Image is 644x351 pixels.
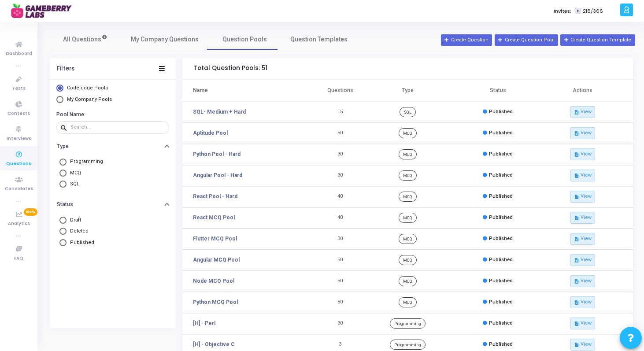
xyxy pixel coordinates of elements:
[390,318,426,328] span: Programming
[441,34,492,46] button: Create Question
[483,193,512,200] div: Published
[453,80,543,102] th: Status
[318,292,363,313] td: 50
[574,236,579,241] i: description
[574,173,579,178] i: description
[574,131,579,136] i: description
[399,213,417,222] span: MCQ
[554,7,571,15] label: Invites:
[67,239,94,247] span: Published
[318,250,363,271] td: 50
[574,342,579,347] i: description
[67,96,112,102] span: My Company Pools
[14,255,23,262] span: FAQ
[483,214,512,222] div: Published
[543,80,633,102] th: Actions
[193,340,235,348] a: [H] - Objective C
[290,35,348,44] span: Question Templates
[67,181,79,188] span: SQL
[11,2,77,20] img: logo
[399,234,417,244] span: MCQ
[570,296,595,308] button: descriptionView
[57,201,73,208] h6: Status
[318,144,363,165] td: 30
[318,80,363,102] th: Questions
[399,297,417,307] span: MCQ
[483,108,512,116] div: Published
[570,106,595,118] button: descriptionView
[574,110,579,115] i: description
[570,212,595,223] button: descriptionView
[570,148,595,160] button: descriptionView
[182,80,318,102] th: Name
[390,340,426,349] span: Programming
[193,235,237,243] a: Flutter MCQ Pool
[131,35,199,44] span: My Company Questions
[570,191,595,202] button: descriptionView
[24,208,37,216] span: New
[570,233,595,244] button: descriptionView
[483,341,512,348] div: Published
[193,277,234,285] a: Node MCQ Pool
[193,319,215,327] a: [H] - Perl
[57,65,74,72] div: Filters
[193,214,235,222] a: React MCQ Pool
[399,149,417,159] span: MCQ
[574,321,579,326] i: description
[318,207,363,229] td: 40
[12,85,26,92] span: Tests
[67,85,108,91] span: Codejudge Pools
[60,124,70,132] mat-icon: search
[222,35,267,44] span: Question Pools
[570,318,595,329] button: descriptionView
[8,220,30,228] span: Analytics
[193,150,241,158] a: Python Pool - Hard
[193,192,237,200] a: React Pool - Hard
[6,160,31,168] span: Questions
[570,170,595,181] button: descriptionView
[574,258,579,262] i: description
[574,215,579,220] i: description
[318,271,363,292] td: 50
[570,127,595,139] button: descriptionView
[193,171,242,179] a: Angular Pool - Hard
[399,276,417,286] span: MCQ
[363,80,453,102] th: Type
[483,256,512,264] div: Published
[483,299,512,306] div: Published
[399,192,417,201] span: MCQ
[67,228,89,235] span: Deleted
[7,110,30,118] span: Contests
[318,313,363,334] td: 30
[193,108,246,116] a: SQL- Medium + Hard
[318,102,363,123] td: 15
[193,65,267,72] h5: Total Question Pools: 51
[50,198,176,211] button: Status
[483,320,512,327] div: Published
[495,34,558,46] button: Create Question Pool
[50,139,176,153] button: Type
[318,229,363,250] td: 30
[483,277,512,285] div: Published
[575,8,581,15] span: T
[574,152,579,157] i: description
[57,143,69,150] h6: Type
[67,158,103,166] span: Programming
[399,128,417,138] span: MCQ
[570,275,595,287] button: descriptionView
[574,300,579,305] i: description
[193,129,228,137] a: Aptitude Pool
[483,151,512,158] div: Published
[67,217,81,224] span: Draft
[574,194,579,199] i: description
[399,255,417,265] span: MCQ
[483,235,512,243] div: Published
[583,7,603,15] span: 218/366
[193,298,238,306] a: Python MCQ Pool
[63,35,107,44] span: All Questions
[570,339,595,350] button: descriptionView
[400,107,416,117] span: SQL
[570,254,595,266] button: descriptionView
[5,185,33,193] span: Candidates
[318,165,363,186] td: 30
